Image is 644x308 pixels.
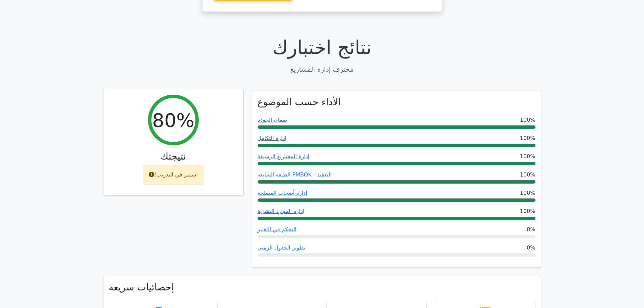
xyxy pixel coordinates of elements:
font: استمر في التدريب! [154,171,198,178]
font: 0% [527,244,535,251]
a: إدارة التكامل [258,135,287,141]
font: 100% [520,117,535,123]
font: نتيجتك [161,151,186,162]
font: 100% [520,208,535,214]
font: محترف إدارة المشاريع [290,65,354,73]
font: إحصائيات سريعة [109,282,174,293]
font: نتائج اختبارك [272,37,372,58]
font: الأداء حسب الموضوع [258,96,341,108]
font: 100% [520,190,535,196]
a: إدارة الموارد البشرية [258,208,305,214]
a: التعقيد - PMBOK الطبعة السابعة [258,171,332,178]
a: تطوير الجدول الزمني [258,244,306,251]
font: 80% [152,109,194,131]
a: إدارة أصحاب المصلحة [258,190,307,196]
a: التحكم في التغيير [258,226,296,233]
font: 0% [527,226,535,233]
font: 100% [520,171,535,178]
font: 100% [520,153,535,160]
a: ضمان الجودة [258,117,287,123]
font: 100% [520,135,535,141]
a: إدارة المشاريع الرشيقة [258,153,310,160]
